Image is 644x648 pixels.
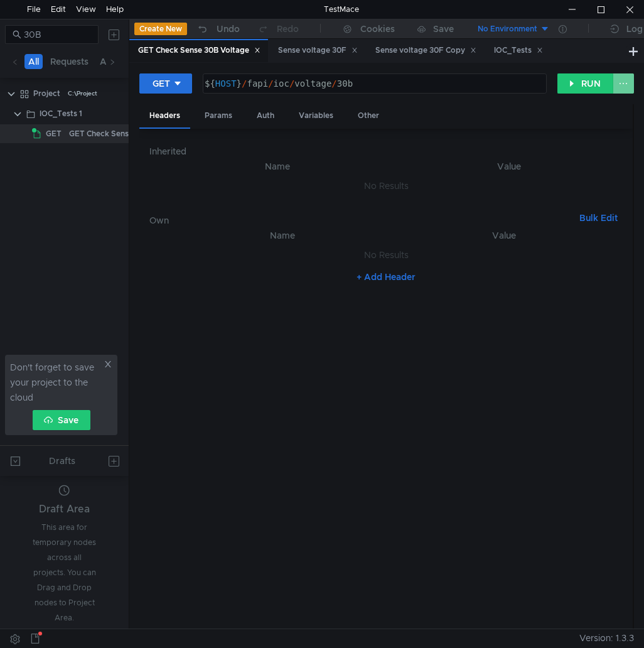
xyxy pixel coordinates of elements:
[360,21,395,36] div: Cookies
[69,124,180,143] div: GET Check Sense 30B Voltage
[217,21,240,36] div: Undo
[40,104,82,123] div: IOC_Tests 1
[364,180,409,192] nz-embed-empty: No Results
[24,28,91,41] input: Search...
[10,360,101,405] span: Don't forget to save your project to the cloud
[49,453,75,468] div: Drafts
[277,21,299,36] div: Redo
[395,159,623,174] th: Value
[494,44,543,57] div: IOC_Tests
[433,24,454,33] div: Save
[24,54,43,69] button: All
[159,159,395,174] th: Name
[33,84,60,103] div: Project
[352,269,421,284] button: + Add Header
[557,73,613,94] button: RUN
[138,44,260,57] div: GET Check Sense 30B Voltage
[278,44,358,57] div: Sense voltage 30F
[463,19,550,39] button: No Environment
[395,228,613,243] th: Value
[289,104,343,127] div: Variables
[364,249,409,261] nz-embed-empty: No Results
[149,144,623,159] h6: Inherited
[46,54,92,69] button: Requests
[139,73,192,94] button: GET
[478,23,537,35] div: No Environment
[348,104,389,127] div: Other
[169,228,395,243] th: Name
[149,213,574,228] h6: Own
[153,77,170,90] div: GET
[375,44,476,57] div: Sense voltage 30F Copy
[139,104,190,129] div: Headers
[195,104,242,127] div: Params
[134,23,187,35] button: Create New
[68,84,97,103] div: C:\Project
[33,410,90,430] button: Save
[46,124,62,143] span: GET
[579,629,634,647] span: Version: 1.3.3
[574,210,623,225] button: Bulk Edit
[249,19,308,38] button: Redo
[247,104,284,127] div: Auth
[96,54,119,69] button: Api
[187,19,249,38] button: Undo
